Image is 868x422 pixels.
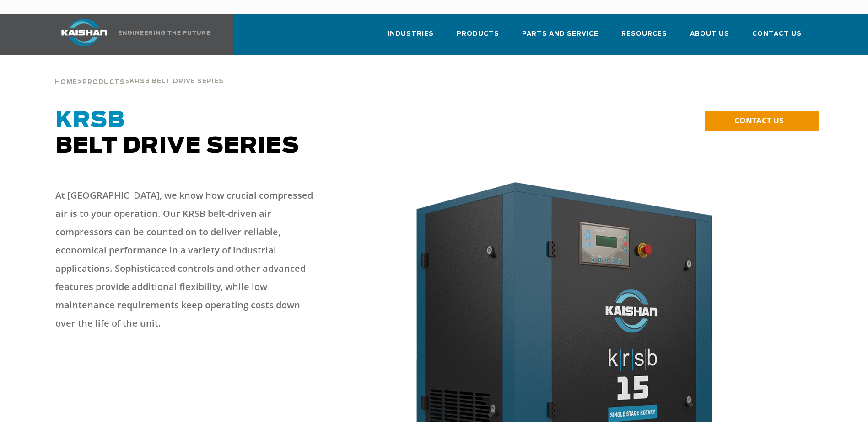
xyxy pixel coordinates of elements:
[457,22,499,53] a: Products
[388,29,434,39] span: Industries
[690,22,729,53] a: About Us
[55,186,321,332] p: At [GEOGRAPHIC_DATA], we know how crucial compressed air is to your operation. Our KRSB belt-driv...
[522,22,598,53] a: Parts and Service
[119,31,210,35] img: Engineering the future
[752,22,802,53] a: Contact Us
[55,110,299,157] span: Belt Drive Series
[621,22,667,53] a: Resources
[734,115,783,126] span: CONTACT US
[82,78,125,86] a: Products
[50,19,119,46] img: kaishan logo
[388,22,434,53] a: Industries
[705,111,819,131] a: CONTACT US
[55,78,77,86] a: Home
[55,110,125,132] span: KRSB
[690,29,729,39] span: About Us
[752,29,802,39] span: Contact Us
[82,79,125,85] span: Products
[522,29,598,39] span: Parts and Service
[621,29,667,39] span: Resources
[55,55,224,90] div: > >
[130,79,224,84] span: krsb belt drive series
[55,79,77,85] span: Home
[50,14,212,55] a: Kaishan USA
[457,29,499,39] span: Products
